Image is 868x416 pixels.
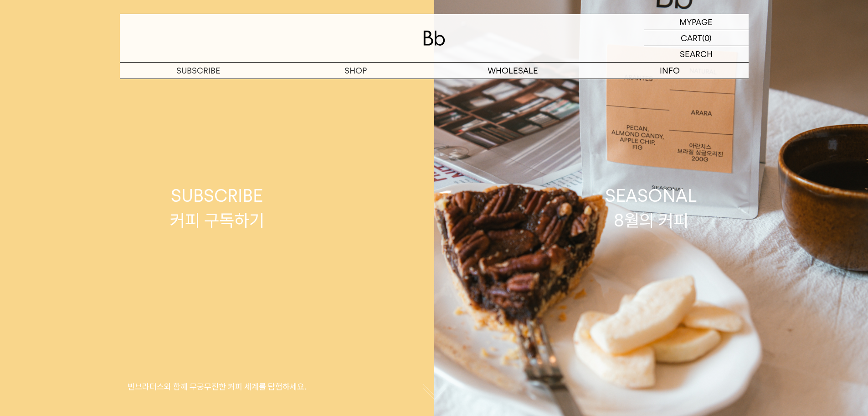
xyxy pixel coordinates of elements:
[591,63,749,79] p: INFO
[681,30,702,46] p: CART
[679,14,713,30] p: MYPAGE
[680,46,713,62] p: SEARCH
[170,184,264,232] div: SUBSCRIBE 커피 구독하기
[644,14,749,30] a: MYPAGE
[423,31,445,46] img: 로고
[277,63,434,79] a: SHOP
[702,30,712,46] p: (0)
[434,63,591,79] p: WHOLESALE
[605,184,697,232] div: SEASONAL 8월의 커피
[644,30,749,46] a: CART (0)
[120,63,277,79] a: SUBSCRIBE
